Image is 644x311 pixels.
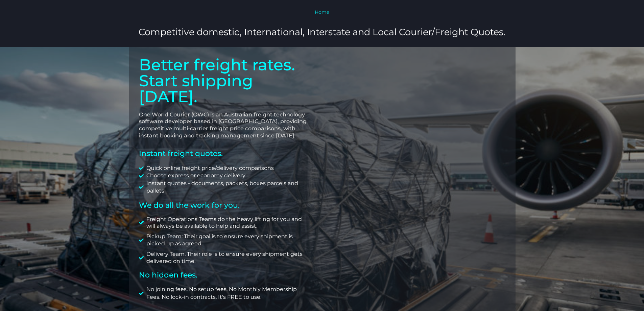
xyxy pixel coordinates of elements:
[139,57,312,105] p: Better freight rates. Start shipping [DATE].
[97,26,548,38] h3: Competitive domestic, International, Interstate and Local Courier/Freight Quotes.
[145,172,245,179] span: Choose express or economy delivery
[145,251,312,265] span: Delivery Team. Their role is to ensure every shipment gets delivered on time.
[145,286,312,301] span: No joining fees. No setup fees. No Monthly Membership Fees. No lock-in contracts. It's FREE to use.
[139,271,312,279] h2: No hidden fees.
[145,216,312,230] span: Freight Operations Teams do the heavy lifting for you and will always be available to help and as...
[139,202,312,209] h2: We do all the work for you.
[315,9,329,15] a: Home
[145,164,274,172] span: Quick online freight price/delivery comparisons
[139,111,312,139] p: One World Courier (OWC) is an Australian freight technology software developer based in [GEOGRAPH...
[145,233,312,247] span: Pickup Team: Their goal is to ensure every shipment is picked up as agreed.
[145,180,312,195] span: Instant quotes - documents, packets, boxes parcels and pallets
[139,150,312,158] h2: Instant freight quotes.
